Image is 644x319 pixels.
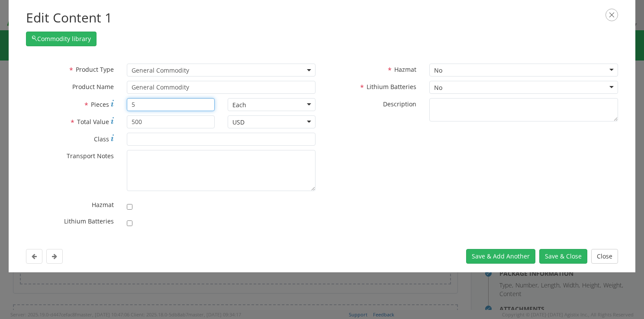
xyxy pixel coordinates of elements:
[383,100,416,108] span: Description
[92,201,114,209] span: Hazmat
[127,64,316,77] span: General Commodity
[64,217,114,225] span: Lithium Batteries
[94,135,109,143] span: Class
[77,118,109,126] span: Total Value
[367,83,416,91] span: Lithium Batteries
[591,249,618,264] button: Close
[132,66,311,74] span: General Commodity
[232,118,245,127] div: USD
[76,65,114,73] span: Product Type
[539,249,587,264] button: Save & Close
[434,66,442,75] div: No
[26,9,618,27] h2: Edit Content 1
[466,249,535,264] button: Save & Add Another
[91,100,109,108] span: Pieces
[232,101,246,109] div: Each
[26,32,97,46] button: Commodity library
[72,83,114,91] span: Product Name
[394,65,416,73] span: Hazmat
[67,152,114,160] span: Transport Notes
[434,83,442,92] div: No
